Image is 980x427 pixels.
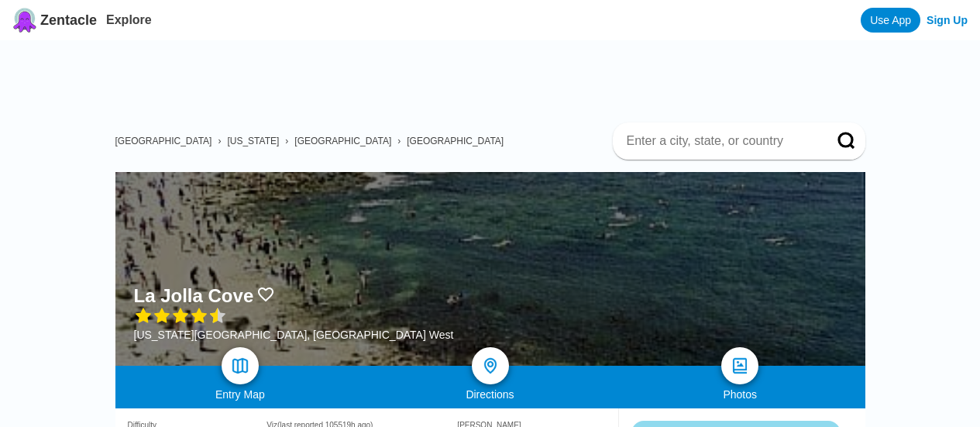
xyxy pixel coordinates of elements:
a: Use App [861,8,920,33]
img: directions [481,356,500,375]
div: [US_STATE][GEOGRAPHIC_DATA], [GEOGRAPHIC_DATA] West [134,329,454,341]
a: map [222,347,259,384]
a: [GEOGRAPHIC_DATA] [294,136,391,146]
img: map [231,356,249,375]
a: directions [472,347,509,384]
span: Zentacle [40,12,97,29]
h1: La Jolla Cove [134,285,254,307]
span: › [397,136,401,146]
div: Entry Map [115,388,366,401]
a: [US_STATE] [227,136,279,146]
span: › [218,136,221,146]
a: Explore [106,13,152,26]
span: › [285,136,288,146]
a: [GEOGRAPHIC_DATA] [407,136,504,146]
div: Photos [615,388,865,401]
a: Sign Up [927,14,968,26]
a: [GEOGRAPHIC_DATA] [115,136,212,146]
img: photos [731,356,749,375]
div: Directions [365,388,615,401]
a: Zentacle logoZentacle [12,8,97,33]
a: photos [721,347,758,384]
input: Enter a city, state, or country [625,133,816,149]
img: Zentacle logo [12,8,37,33]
